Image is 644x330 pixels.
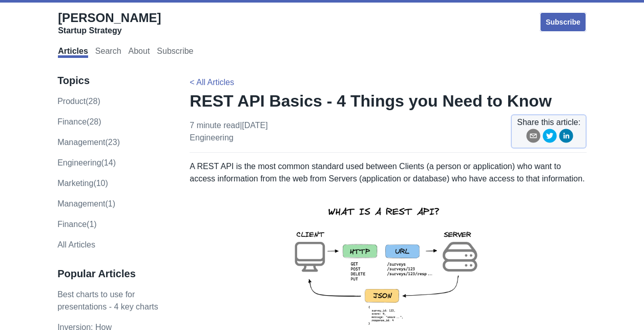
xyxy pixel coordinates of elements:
a: Management(1) [57,199,115,208]
p: 7 minute read | [DATE] [190,119,267,144]
button: linkedin [559,129,573,147]
a: Search [95,47,121,58]
a: About [129,47,150,58]
a: < All Articles [190,78,234,87]
a: All Articles [57,240,95,249]
a: Best charts to use for presentations - 4 key charts [57,290,158,311]
h3: Topics [57,74,168,87]
button: email [526,129,541,147]
a: management(23) [57,138,120,147]
a: Finance(1) [57,220,96,229]
a: [PERSON_NAME]Startup Strategy [58,10,161,36]
h1: REST API Basics - 4 Things you Need to Know [190,91,587,111]
div: Startup Strategy [58,26,161,36]
h3: Popular Articles [57,267,168,280]
a: product(28) [57,97,100,106]
a: marketing(10) [57,179,108,188]
button: twitter [543,129,557,147]
a: Articles [58,47,88,58]
a: Subscribe [539,12,587,32]
a: finance(28) [57,117,101,126]
p: A REST API is the most common standard used between Clients (a person or application) who want to... [190,160,587,185]
span: [PERSON_NAME] [58,11,161,25]
a: engineering(14) [57,158,116,167]
a: engineering [190,133,233,142]
span: Share this article: [517,116,580,129]
a: Subscribe [157,47,193,58]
